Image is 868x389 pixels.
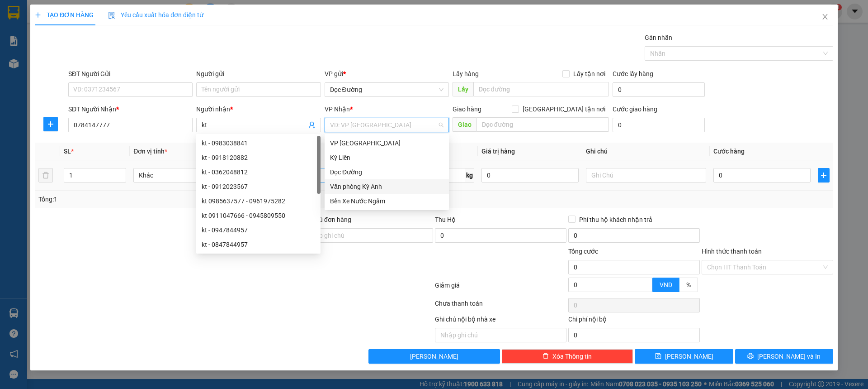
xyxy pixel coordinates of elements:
div: kt - 0983038841 [196,136,321,150]
span: kg [465,168,474,182]
input: Dọc đường [476,117,609,132]
span: delete [542,353,549,360]
button: plus [818,168,830,182]
span: Lấy hàng [453,70,479,77]
span: plus [44,120,57,128]
div: VP Mỹ Đình [325,136,449,150]
img: icon [108,12,115,19]
label: Gán nhãn [645,34,672,41]
span: Phí thu hộ khách nhận trả [576,215,656,225]
div: kt - 0947844957 [202,225,315,235]
span: Đơn vị tính [133,148,167,155]
div: Kỳ Liên [325,150,449,165]
div: Văn phòng Kỳ Anh [325,179,449,194]
div: Văn phòng Kỳ Anh [330,182,443,192]
span: Giao [453,117,476,132]
div: Chưa thanh toán [434,298,567,314]
div: VP [GEOGRAPHIC_DATA] [330,138,443,148]
label: Cước lấy hàng [613,70,653,77]
button: save[PERSON_NAME] [635,349,733,364]
div: Chi phí nội bộ [568,314,700,328]
div: kt - 0918120882 [202,153,315,163]
span: Lấy tận nơi [570,69,609,79]
div: kt - 0362048812 [196,165,321,179]
span: user-add [308,121,316,129]
span: close [821,13,829,20]
div: Bến Xe Nước Ngầm [330,196,443,206]
span: Xóa Thông tin [552,351,592,361]
span: Thu Hộ [435,216,456,223]
span: plus [35,12,41,18]
button: plus [43,117,58,131]
span: Cước hàng [713,148,745,155]
input: VD: Bàn, Ghế [261,168,381,182]
span: save [655,353,661,360]
div: kt - 0912023567 [196,179,321,194]
div: kt - 0362048812 [202,167,315,177]
div: kt 0911047666 - 0945809550 [202,211,315,221]
span: Dọc Đường [330,83,443,96]
div: kt 0985637577 - 0961975282 [202,196,315,206]
div: kt - 0947844957 [196,223,321,237]
span: VP Nhận [325,106,350,113]
div: Giảm giá [434,280,567,296]
span: plus [818,172,829,179]
span: TẠO ĐƠN HÀNG [35,11,94,19]
div: Dọc Đường [330,167,443,177]
div: Kỳ Liên [330,153,443,163]
span: VND [660,281,672,288]
span: % [686,281,691,288]
label: Ghi chú đơn hàng [302,216,351,223]
div: SĐT Người Gửi [68,69,193,79]
div: kt - 0847844957 [202,240,315,250]
div: Ghi chú nội bộ nhà xe [435,314,566,328]
span: [GEOGRAPHIC_DATA] tận nơi [519,104,609,114]
div: Dọc Đường [325,165,449,179]
div: VP gửi [325,69,449,79]
input: Ghi chú đơn hàng [302,228,433,243]
button: printer[PERSON_NAME] và In [735,349,833,364]
input: Ghi Chú [586,168,706,182]
label: Hình thức thanh toán [702,248,762,255]
span: [PERSON_NAME] và In [757,351,821,361]
span: Lấy [453,82,473,96]
div: Người nhận [196,104,321,114]
button: [PERSON_NAME] [368,349,500,364]
span: SL [64,148,71,155]
div: kt 0911047666 - 0945809550 [196,208,321,223]
div: kt - 0912023567 [202,182,315,192]
label: Cước giao hàng [613,106,657,113]
input: 0 [481,168,579,182]
input: Nhập ghi chú [435,328,566,342]
div: SĐT Người Nhận [68,104,193,114]
input: Cước giao hàng [613,118,705,132]
div: Bến Xe Nước Ngầm [325,194,449,208]
div: Người gửi [196,69,321,79]
div: kt - 0983038841 [202,138,315,148]
button: delete [38,168,53,182]
span: Giao hàng [453,106,481,113]
input: Cước lấy hàng [613,82,705,97]
div: Tổng: 1 [38,194,335,204]
button: Close [812,5,838,30]
span: Tổng cước [568,248,598,255]
button: deleteXóa Thông tin [502,349,633,364]
input: Dọc đường [473,82,609,96]
span: Khác [139,168,248,182]
span: Yêu cầu xuất hóa đơn điện tử [108,11,203,19]
span: printer [747,353,754,360]
div: kt - 0918120882 [196,150,321,165]
th: Ghi chú [582,143,710,160]
span: [PERSON_NAME] [665,351,713,361]
span: Giá trị hàng [481,148,515,155]
div: kt - 0847844957 [196,237,321,252]
div: kt 0985637577 - 0961975282 [196,194,321,208]
span: [PERSON_NAME] [410,351,458,361]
